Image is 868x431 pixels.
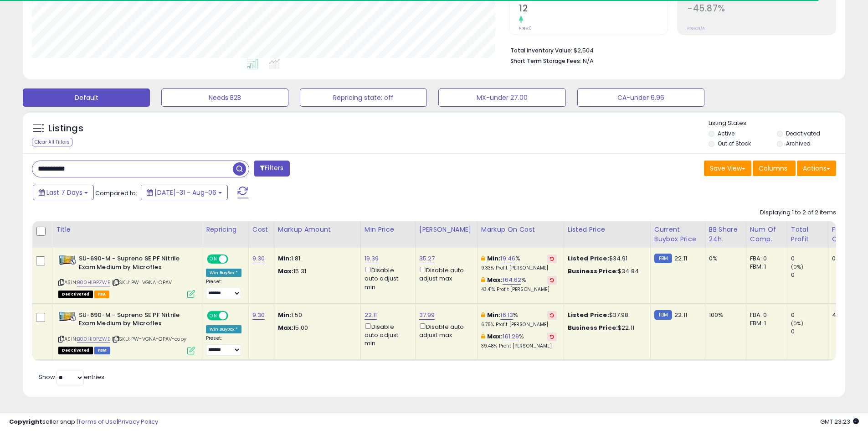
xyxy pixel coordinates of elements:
div: $34.84 [568,267,643,275]
button: CA-under 6.96 [577,88,704,107]
span: FBM [94,347,111,354]
div: Win BuyBox * [206,269,241,277]
b: Max: [487,332,503,341]
div: Disable auto adjust max [419,322,470,339]
b: SU-690-M - Supreno SE PF Nitrile Exam Medium by Microflex [79,311,190,330]
div: ASIN: [58,311,195,353]
a: 35.27 [419,254,435,263]
p: 1.81 [278,254,354,263]
p: 9.33% Profit [PERSON_NAME] [481,265,557,271]
button: Filters [254,161,289,177]
p: 39.48% Profit [PERSON_NAME] [481,343,557,349]
p: Listing States: [709,119,845,128]
small: (0%) [791,263,804,270]
span: OFF [227,255,241,263]
div: Disable auto adjust min [365,322,408,348]
span: 2025-08-14 23:23 GMT [820,417,859,426]
div: [PERSON_NAME] [419,225,473,234]
strong: Min: [278,311,292,319]
label: Active [718,130,734,137]
div: seller snap | | [9,418,158,426]
div: Num of Comp. [750,225,783,244]
div: % [481,254,557,271]
a: 19.46 [500,254,515,263]
div: ASIN: [58,254,195,297]
div: 0% [709,254,739,263]
span: 22.11 [674,254,687,263]
div: Repricing [206,225,245,234]
span: ON [208,255,219,263]
div: FBM: 1 [750,319,780,327]
span: | SKU: PW-VGNA-CPAV-copy [112,335,186,343]
div: Preset: [206,335,241,356]
div: Listed Price [568,225,647,234]
div: Fulfillable Quantity [832,225,863,244]
b: SU-690-M - Supreno SE PF Nitrile Exam Medium by Microflex [79,254,190,274]
div: Current Buybox Price [654,225,701,244]
button: Actions [797,161,836,176]
div: 0 [791,271,828,279]
div: Total Profit [791,225,824,244]
div: Disable auto adjust max [419,265,470,283]
b: Max: [487,275,503,284]
strong: Min: [278,254,292,263]
p: 6.78% Profit [PERSON_NAME] [481,322,557,328]
a: B00HI9PZWE [77,335,110,343]
h5: Listings [48,122,83,135]
button: MX-under 27.00 [438,88,565,107]
div: 0 [832,254,860,263]
button: [DATE]-31 - Aug-06 [141,185,228,200]
small: FBM [654,310,672,320]
span: OFF [227,312,241,319]
b: Business Price: [568,323,618,332]
a: 9.30 [252,254,265,263]
span: 22.11 [674,311,687,319]
div: FBM: 1 [750,263,780,271]
strong: Max: [278,267,294,275]
button: Needs B2B [161,88,288,107]
div: Markup Amount [278,225,357,234]
div: 100% [709,311,739,319]
span: | SKU: PW-VGNA-CPAV [112,279,172,286]
div: Preset: [206,279,241,299]
p: 1.50 [278,311,354,319]
div: FBA: 0 [750,254,780,263]
label: Deactivated [786,130,820,137]
a: 37.99 [419,311,435,320]
strong: Copyright [9,417,42,426]
div: 0 [791,327,828,336]
b: Listed Price: [568,254,609,263]
button: Last 7 Days [33,185,94,200]
a: 9.30 [252,311,265,320]
div: % [481,276,557,293]
a: 161.29 [503,332,519,341]
div: Disable auto adjust min [365,265,408,291]
a: Privacy Policy [118,417,158,426]
strong: Max: [278,323,294,332]
span: Show: entries [39,373,104,381]
div: 47 [832,311,860,319]
div: Min Price [365,225,411,234]
a: 22.11 [365,311,377,320]
span: Columns [759,164,787,173]
div: FBA: 0 [750,311,780,319]
span: FBA [94,291,110,298]
div: % [481,332,557,349]
label: Archived [786,140,811,147]
div: Displaying 1 to 2 of 2 items [760,208,836,217]
b: Listed Price: [568,311,609,319]
div: Win BuyBox * [206,325,241,333]
small: (0%) [791,320,804,327]
span: [DATE]-31 - Aug-06 [154,188,216,197]
button: Repricing state: off [300,88,427,107]
div: Cost [252,225,270,234]
div: $37.98 [568,311,643,319]
button: Save View [704,161,751,176]
span: All listings that are unavailable for purchase on Amazon for any reason other than out-of-stock [58,291,93,298]
b: Min: [487,254,501,263]
a: 164.62 [503,275,521,285]
div: Markup on Cost [481,225,560,234]
img: 31ihyMb12hL._SL40_.jpg [58,254,77,265]
div: $22.11 [568,324,643,332]
a: 19.39 [365,254,379,263]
